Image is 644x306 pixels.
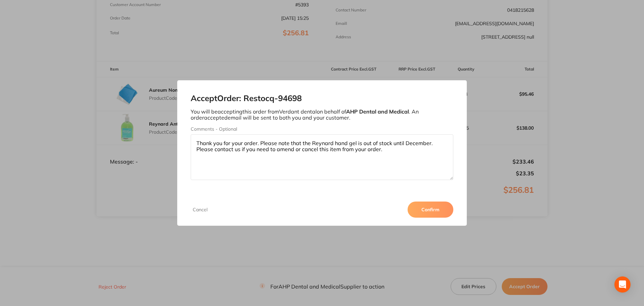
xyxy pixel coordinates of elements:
div: Open Intercom Messenger [614,276,631,293]
p: You will be accepting this order from Verdant dental on behalf of . An order accepted email will ... [191,108,454,121]
button: Confirm [408,202,453,218]
b: AHP Dental and Medical [346,108,409,115]
label: Comments - Optional [191,126,454,132]
h2: Accept Order: Restocq- 94698 [191,94,454,103]
button: Cancel [191,207,210,213]
textarea: Thank you for your order. Please note that the Reynard hand gel is out of stock until December. P... [191,134,454,180]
